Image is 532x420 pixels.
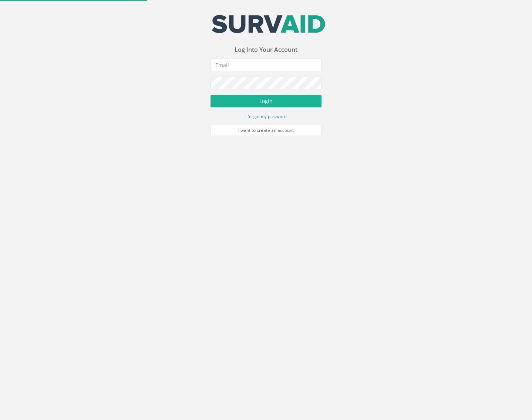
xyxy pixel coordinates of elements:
h3: Log Into Your Account [211,47,321,53]
small: I forgot my password [245,114,287,119]
button: Login [211,95,321,107]
input: Email [211,59,321,71]
a: I forgot my password [245,113,287,120]
a: I want to create an account [211,125,321,136]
